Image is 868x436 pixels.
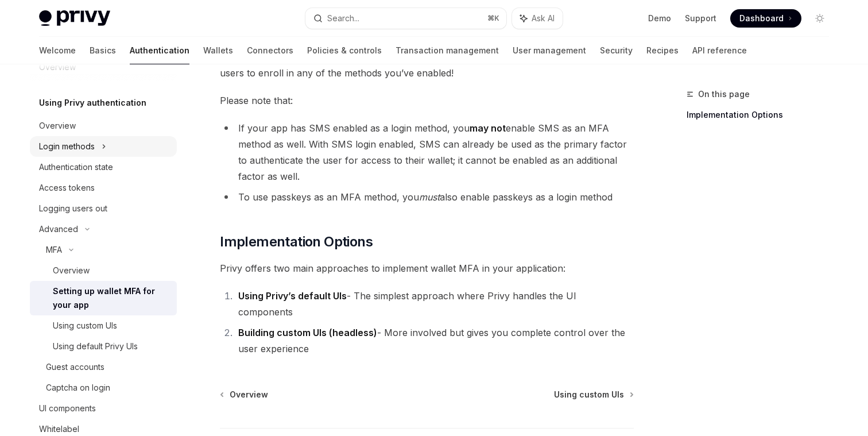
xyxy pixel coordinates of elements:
[39,96,146,110] h5: Using Privy authentication
[90,37,116,64] a: Basics
[30,115,177,136] a: Overview
[39,140,95,153] div: Login methods
[30,377,177,398] a: Captcha on login
[221,389,268,400] a: Overview
[30,336,177,357] a: Using default Privy UIs
[53,339,138,353] div: Using default Privy UIs
[46,360,104,374] div: Guest accounts
[554,389,624,400] span: Using custom UIs
[220,260,634,276] span: Privy offers two main approaches to implement wallet MFA in your application:
[220,92,634,109] span: Please note that:
[235,288,634,320] li: - The simplest approach where Privy handles the UI components
[39,37,76,64] a: Welcome
[305,8,506,29] button: Search...⌘K
[46,243,62,257] div: MFA
[238,327,377,338] strong: Building custom UIs (headless)
[470,122,506,134] strong: may not
[30,157,177,178] a: Authentication state
[698,87,750,101] span: On this page
[53,264,90,277] div: Overview
[203,37,233,64] a: Wallets
[30,260,177,281] a: Overview
[39,422,79,436] div: Whitelabel
[327,11,359,25] div: Search...
[39,202,107,215] div: Logging users out
[39,402,96,415] div: UI components
[487,14,499,23] span: ⌘ K
[648,13,671,24] a: Demo
[513,37,586,64] a: User management
[53,319,117,333] div: Using custom UIs
[46,381,110,395] div: Captcha on login
[39,160,113,174] div: Authentication state
[554,389,633,400] a: Using custom UIs
[220,49,634,81] span: Once you have selected your desired MFA methods and saved changes, you can prompt your users to e...
[730,9,801,28] a: Dashboard
[130,37,189,64] a: Authentication
[30,398,177,419] a: UI components
[30,281,177,315] a: Setting up wallet MFA for your app
[687,106,838,124] a: Implementation Options
[811,9,829,28] button: Toggle dark mode
[307,37,382,64] a: Policies & controls
[39,222,78,236] div: Advanced
[30,198,177,219] a: Logging users out
[739,13,784,24] span: Dashboard
[512,8,563,29] button: Ask AI
[646,37,679,64] a: Recipes
[230,389,268,400] span: Overview
[235,325,634,357] li: - More involved but gives you complete control over the user experience
[220,120,634,184] li: If your app has SMS enabled as a login method, you enable SMS as an MFA method as well. With SMS ...
[220,189,634,205] li: To use passkeys as an MFA method, you also enable passkeys as a login method
[238,290,347,302] strong: Using Privy’s default UIs
[396,37,499,64] a: Transaction management
[30,178,177,198] a: Access tokens
[53,284,170,312] div: Setting up wallet MFA for your app
[30,315,177,336] a: Using custom UIs
[30,357,177,377] a: Guest accounts
[600,37,633,64] a: Security
[39,119,76,133] div: Overview
[692,37,747,64] a: API reference
[39,10,110,26] img: light logo
[419,191,440,203] em: must
[247,37,293,64] a: Connectors
[685,13,716,24] a: Support
[532,13,555,24] span: Ask AI
[39,181,95,195] div: Access tokens
[220,233,373,251] span: Implementation Options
